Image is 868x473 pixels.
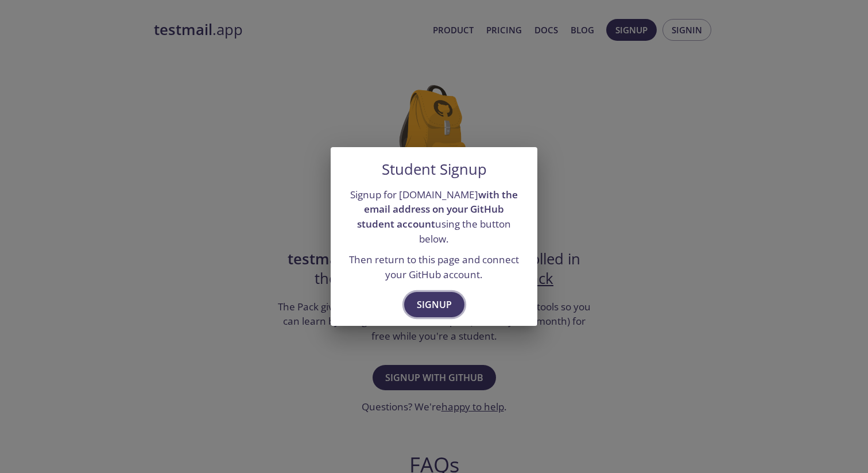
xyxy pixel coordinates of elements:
[382,161,487,178] h5: Student Signup
[417,297,452,313] span: Signup
[357,188,518,230] strong: with the email address on your GitHub student account
[404,292,464,317] button: Signup
[344,187,524,247] p: Signup for [DOMAIN_NAME] using the button below.
[344,252,524,282] p: Then return to this page and connect your GitHub account.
